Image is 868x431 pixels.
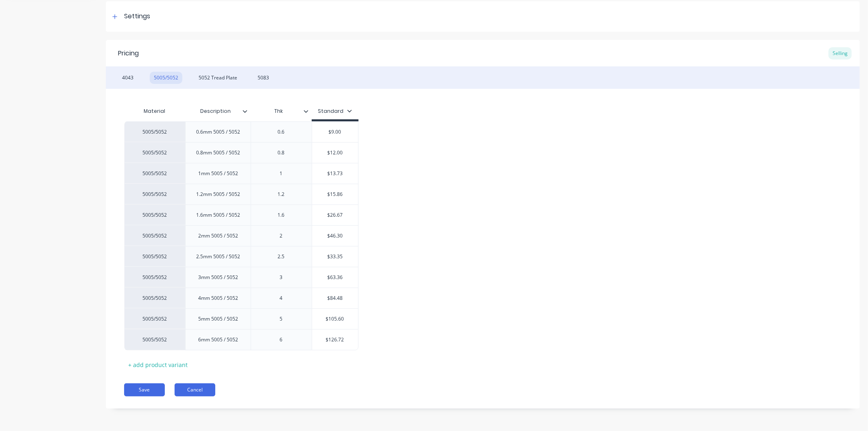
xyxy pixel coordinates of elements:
[312,205,358,225] div: $26.67
[124,308,359,329] div: 5005/50525mm 5005 / 50525$105.60
[124,121,185,142] div: 5005/5052
[124,121,359,142] div: 5005/50520.6mm 5005 / 50520.6$9.00
[190,251,247,262] div: 2.5mm 5005 / 5052
[312,309,358,329] div: $105.60
[312,330,358,350] div: $126.72
[261,272,302,283] div: 3
[124,358,192,371] div: + add product variant
[124,246,185,267] div: 5005/5052
[254,72,273,84] div: 5083
[124,383,165,396] button: Save
[124,205,185,225] div: 5005/5052
[190,147,247,158] div: 0.8mm 5005 / 5052
[192,293,245,303] div: 4mm 5005 / 5052
[192,168,245,179] div: 1mm 5005 / 5052
[118,72,138,84] div: 4043
[251,103,312,119] div: Thk
[124,142,359,163] div: 5005/50520.8mm 5005 / 50520.8$12.00
[312,163,358,184] div: $13.73
[312,267,358,288] div: $63.36
[124,103,185,119] div: Material
[261,231,302,241] div: 2
[124,308,185,329] div: 5005/5052
[312,246,358,267] div: $33.35
[312,184,358,205] div: $15.86
[829,47,852,59] div: Selling
[124,329,185,350] div: 5005/5052
[190,210,247,220] div: 1.6mm 5005 / 5052
[124,163,359,184] div: 5005/50521mm 5005 / 50521$13.73
[190,189,247,200] div: 1.2mm 5005 / 5052
[261,210,302,220] div: 1.6
[118,48,139,58] div: Pricing
[192,314,245,324] div: 5mm 5005 / 5052
[261,314,302,324] div: 5
[261,189,302,200] div: 1.2
[261,251,302,262] div: 2.5
[124,184,359,205] div: 5005/50521.2mm 5005 / 50521.2$15.86
[261,293,302,303] div: 4
[192,231,245,241] div: 2mm 5005 / 5052
[124,225,359,246] div: 5005/50522mm 5005 / 50522$46.30
[124,225,185,246] div: 5005/5052
[124,246,359,267] div: 5005/50522.5mm 5005 / 50522.5$33.35
[251,101,307,121] div: Thk
[261,334,302,345] div: 6
[318,108,352,115] div: Standard
[192,334,245,345] div: 6mm 5005 / 5052
[124,11,150,22] div: Settings
[124,329,359,350] div: 5005/50526mm 5005 / 50526$126.72
[124,288,359,308] div: 5005/50524mm 5005 / 50524$84.48
[312,122,358,142] div: $9.00
[124,205,359,225] div: 5005/50521.6mm 5005 / 50521.6$26.67
[124,267,359,288] div: 5005/50523mm 5005 / 50523$63.36
[190,127,247,137] div: 0.6mm 5005 / 5052
[150,72,182,84] div: 5005/5052
[185,101,246,121] div: Description
[195,72,241,84] div: 5052 Tread Plate
[312,288,358,308] div: $84.48
[175,383,215,396] button: Cancel
[185,103,251,119] div: Description
[192,272,245,283] div: 3mm 5005 / 5052
[124,142,185,163] div: 5005/5052
[261,168,302,179] div: 1
[312,143,358,163] div: $12.00
[261,147,302,158] div: 0.8
[261,127,302,137] div: 0.6
[124,288,185,308] div: 5005/5052
[124,184,185,205] div: 5005/5052
[124,163,185,184] div: 5005/5052
[312,226,358,246] div: $46.30
[124,267,185,288] div: 5005/5052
